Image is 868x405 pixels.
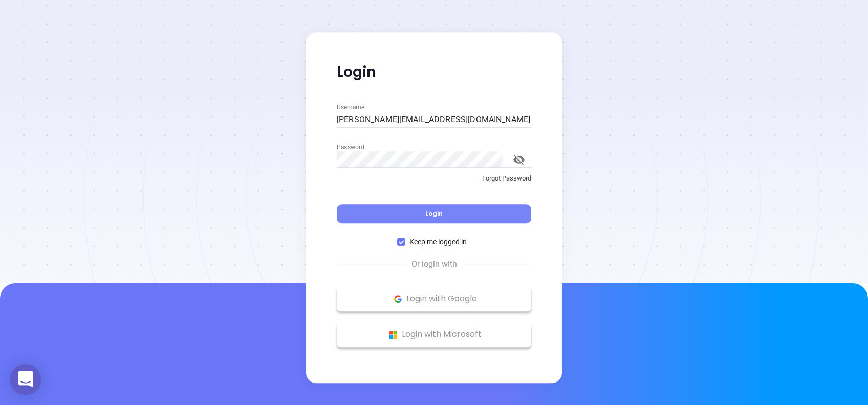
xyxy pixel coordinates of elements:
p: Forgot Password [337,173,531,184]
span: Keep me logged in [405,236,471,247]
button: toggle password visibility [507,147,531,172]
button: Microsoft Logo Login with Microsoft [337,322,531,347]
span: Or login with [406,258,462,271]
label: Username [337,104,364,110]
label: Password [337,144,364,150]
p: Login [337,63,531,81]
img: Microsoft Logo [387,328,400,341]
img: Google Logo [392,292,404,305]
button: Login [337,204,531,223]
span: Login [425,209,443,218]
p: Login with Microsoft [342,327,526,342]
a: Forgot Password [337,173,531,192]
button: Google Logo Login with Google [337,286,531,311]
p: Login with Google [342,291,526,306]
